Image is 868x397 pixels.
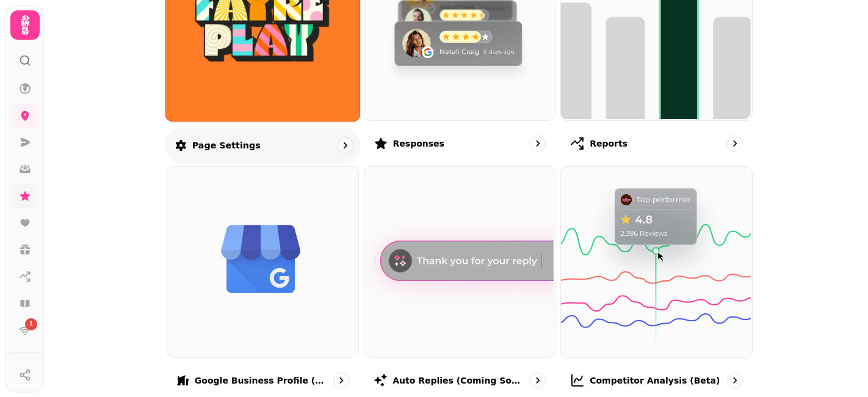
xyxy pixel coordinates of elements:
p: Google Business Profile (Beta) [195,374,328,387]
svg: go to [729,137,741,150]
img: Google Business Profile (Beta) [166,166,357,357]
p: Responses [393,137,444,150]
p: Reports [590,137,627,150]
p: Auto replies (Coming soon) [392,374,525,387]
span: 1 [29,320,33,329]
p: Competitor analysis (Beta) [590,374,720,387]
a: 1 [13,318,37,343]
svg: go to [729,374,741,387]
p: Page settings [192,139,261,151]
img: Auto replies (Coming soon) [363,166,554,357]
svg: go to [339,139,351,151]
svg: go to [335,374,347,387]
svg: go to [532,137,544,150]
img: Competitor analysis (Beta) [560,166,751,357]
svg: go to [532,374,544,387]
